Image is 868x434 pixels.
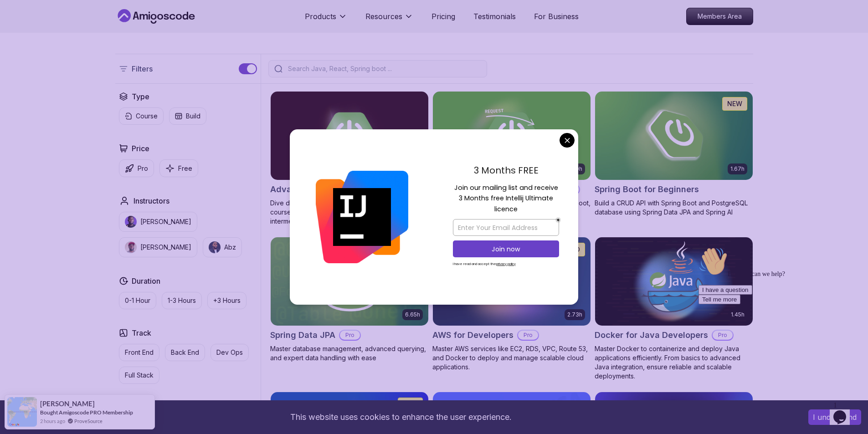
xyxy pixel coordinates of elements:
[125,241,137,253] img: instructor img
[136,112,158,121] p: Course
[203,237,242,257] button: instructor imgAbz
[365,11,402,22] p: Resources
[162,292,202,309] button: 1-3 Hours
[518,331,538,340] p: Pro
[125,296,150,305] p: 0-1 Hour
[305,11,336,22] p: Products
[140,217,191,226] p: [PERSON_NAME]
[224,243,236,252] p: Abz
[271,237,428,326] img: Spring Data JPA card
[119,344,159,361] button: Front End
[40,400,95,408] span: [PERSON_NAME]
[730,165,745,173] p: 1.67h
[270,183,361,196] h2: Advanced Spring Boot
[405,311,420,318] p: 6.65h
[473,11,516,22] a: Testimonials
[403,400,418,409] p: NEW
[119,212,197,232] button: instructor img[PERSON_NAME]
[305,11,347,29] button: Products
[186,112,200,121] p: Build
[4,4,168,61] div: 👋Hi! How can we help?I have a questionTell me more
[7,397,37,427] img: provesource social proof notification image
[159,159,198,177] button: Free
[4,51,46,61] button: Tell me more
[7,407,795,427] div: This website uses cookies to enhance the user experience.
[132,91,149,102] h2: Type
[595,183,699,196] h2: Spring Boot for Beginners
[270,91,429,226] a: Advanced Spring Boot card5.18hAdvanced Spring BootProDive deep into Spring Boot with our advanced...
[270,329,335,342] h2: Spring Data JPA
[432,329,514,342] h2: AWS for Developers
[119,367,159,384] button: Full Stack
[595,237,753,381] a: Docker for Java Developers card1.45hDocker for Java DevelopersProMaster Docker to containerize an...
[340,331,360,340] p: Pro
[595,92,753,180] img: Spring Boot for Beginners card
[687,8,753,25] p: Members Area
[595,344,753,381] p: Master Docker to containerize and deploy Java applications efficiently. From basics to advanced J...
[432,344,591,372] p: Master AWS services like EC2, RDS, VPC, Route 53, and Docker to deploy and manage scalable cloud ...
[134,195,169,206] h2: Instructors
[132,63,153,74] p: Filters
[595,237,753,326] img: Docker for Java Developers card
[213,296,241,305] p: +3 Hours
[125,348,154,357] p: Front End
[727,99,742,108] p: NEW
[140,243,191,252] p: [PERSON_NAME]
[119,292,156,309] button: 0-1 Hour
[4,27,90,34] span: Hi! How can we help?
[534,11,579,22] a: For Business
[119,159,154,177] button: Pro
[74,417,103,425] a: ProveSource
[365,11,413,29] button: Resources
[595,199,753,217] p: Build a CRUD API with Spring Boot and PostgreSQL database using Spring Data JPA and Spring AI
[169,107,206,125] button: Build
[270,199,429,226] p: Dive deep into Spring Boot with our advanced course, designed to take your skills from intermedia...
[138,164,148,173] p: Pro
[178,164,192,173] p: Free
[431,11,455,22] a: Pricing
[433,92,591,180] img: Building APIs with Spring Boot card
[567,311,582,318] p: 2.73h
[286,64,481,73] input: Search Java, React, Spring boot ...
[125,371,154,380] p: Full Stack
[209,241,221,253] img: instructor img
[211,344,249,361] button: Dev Ops
[4,4,33,33] img: :wave:
[125,216,137,228] img: instructor img
[59,409,133,416] a: Amigoscode PRO Membership
[595,329,708,342] h2: Docker for Java Developers
[808,409,861,425] button: Accept cookies
[216,348,243,357] p: Dev Ops
[40,409,58,416] span: Bought
[40,417,65,425] span: 2 hours ago
[165,344,205,361] button: Back End
[132,276,160,286] h2: Duration
[830,398,859,425] iframe: chat widget
[695,243,859,393] iframe: chat widget
[4,42,57,51] button: I have a question
[686,8,753,25] a: Members Area
[432,91,591,226] a: Building APIs with Spring Boot card3.30hBuilding APIs with Spring BootProLearn to build robust, s...
[270,237,429,363] a: Spring Data JPA card6.65hNEWSpring Data JPAProMaster database management, advanced querying, and ...
[119,107,164,125] button: Course
[595,91,753,217] a: Spring Boot for Beginners card1.67hNEWSpring Boot for BeginnersBuild a CRUD API with Spring Boot ...
[119,237,197,257] button: instructor img[PERSON_NAME]
[132,143,149,154] h2: Price
[168,296,196,305] p: 1-3 Hours
[271,92,428,180] img: Advanced Spring Boot card
[171,348,199,357] p: Back End
[132,327,151,338] h2: Track
[270,344,429,363] p: Master database management, advanced querying, and expert data handling with ease
[207,292,247,309] button: +3 Hours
